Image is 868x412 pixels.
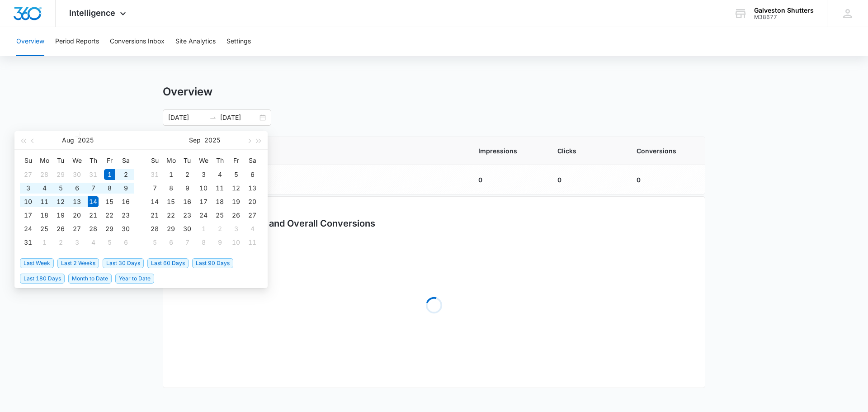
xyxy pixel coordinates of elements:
span: Clicks [557,146,615,156]
button: Site Analytics [175,27,216,56]
button: Period Reports [55,27,99,56]
span: Conversions [637,146,690,156]
input: Start date [168,113,206,123]
button: Overview [16,27,44,56]
span: Channel [178,146,457,156]
span: Intelligence [69,8,115,18]
p: Totals [189,175,213,185]
td: 0 [626,165,705,194]
span: Impressions [478,146,536,156]
h1: Overview [163,85,212,99]
td: 0 [547,165,626,194]
div: account name [754,7,814,14]
input: End date [220,113,258,123]
span: swap-right [209,114,217,121]
div: account id [754,14,814,20]
h3: Breakdown of Clicks and Overall Conversions [178,217,375,230]
span: to [209,114,217,121]
button: Settings [226,27,251,56]
button: Conversions Inbox [110,27,165,56]
td: 0 [467,165,547,194]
